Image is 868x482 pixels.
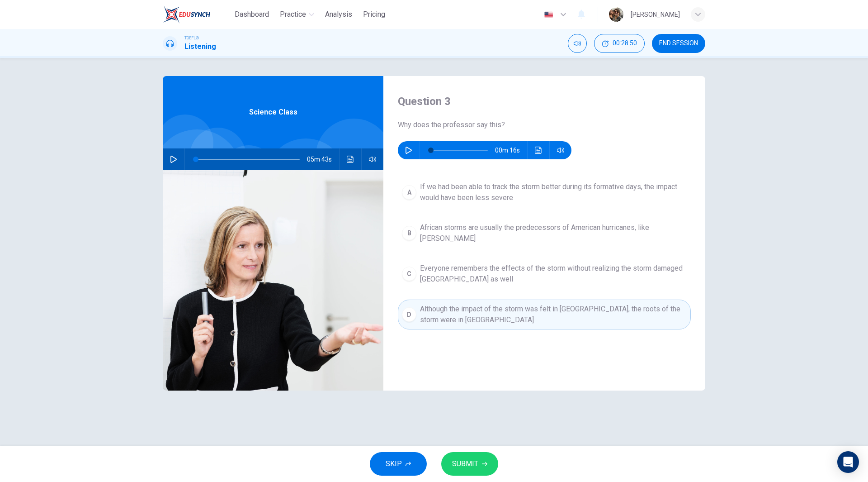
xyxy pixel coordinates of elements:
img: en [543,11,554,18]
button: Click to see the audio transcription [531,141,546,159]
button: SKIP [370,452,427,476]
button: Click to see the audio transcription [343,148,358,170]
div: Hide [594,34,645,53]
span: END SESSION [659,40,698,47]
div: [PERSON_NAME] [631,9,680,20]
span: Why does the professor say this? [398,119,691,130]
img: Science Class [163,170,383,391]
button: BAfrican storms are usually the predecessors of American hurricanes, like [PERSON_NAME] [398,218,691,248]
a: EduSynch logo [163,5,231,24]
span: 00:28:50 [613,40,637,47]
span: SKIP [386,458,402,470]
h4: Question 3 [398,94,691,109]
div: B [402,226,416,240]
span: African storms are usually the predecessors of American hurricanes, like [PERSON_NAME] [420,222,687,244]
span: SUBMIT [452,458,478,470]
span: Everyone remembers the effects of the storm without realizing the storm damaged [GEOGRAPHIC_DATA]... [420,263,687,285]
span: TOEFL® [184,35,199,41]
button: SUBMIT [441,452,498,476]
div: D [402,307,416,322]
span: 05m 43s [307,148,339,170]
button: END SESSION [652,34,705,53]
button: Practice [276,6,318,23]
button: Pricing [359,6,389,23]
button: Analysis [321,6,356,23]
div: Mute [568,34,587,53]
span: Analysis [325,9,352,20]
span: Practice [280,9,306,20]
img: Profile picture [609,7,623,22]
button: Dashboard [231,6,273,23]
button: 00:28:50 [594,34,645,53]
span: 00m 16s [495,141,527,159]
div: A [402,185,416,200]
button: CEveryone remembers the effects of the storm without realizing the storm damaged [GEOGRAPHIC_DATA... [398,259,691,289]
div: Open Intercom Messenger [837,451,859,473]
span: Pricing [363,9,385,20]
div: C [402,267,416,281]
button: DAlthough the impact of the storm was felt in [GEOGRAPHIC_DATA], the roots of the storm were in [... [398,300,691,329]
span: Dashboard [235,9,269,20]
span: If we had been able to track the storm better during its formative days, the impact would have be... [420,181,687,203]
h1: Listening [184,41,216,52]
img: EduSynch logo [163,5,210,24]
button: AIf we had been able to track the storm better during its formative days, the impact would have b... [398,177,691,207]
span: Science Class [249,107,297,118]
span: Although the impact of the storm was felt in [GEOGRAPHIC_DATA], the roots of the storm were in [G... [420,304,687,325]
